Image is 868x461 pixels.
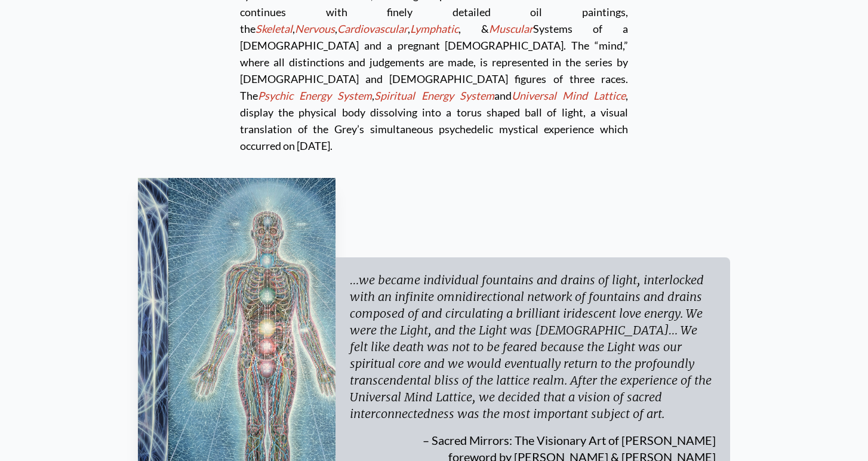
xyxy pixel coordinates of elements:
a: Spiritual Energy System [374,89,494,102]
a: Cardiovascular [337,22,408,35]
a: Nervous [295,22,335,35]
a: Universal Mind Lattice [512,89,626,102]
div: …we became individual fountains and drains of light, interlocked with an infinite omnidirectional... [350,272,716,422]
a: Skeletal [256,22,293,35]
a: Psychic Energy System [258,89,372,102]
a: Lymphatic [410,22,458,35]
a: Muscular [489,22,533,35]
